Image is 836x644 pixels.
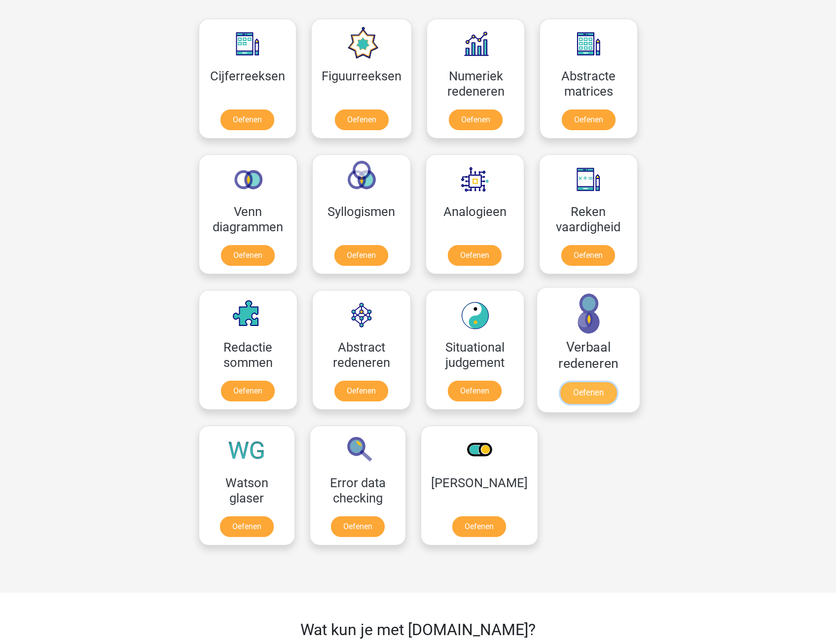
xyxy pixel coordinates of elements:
a: Oefenen [331,516,385,537]
a: Oefenen [334,381,388,401]
a: Oefenen [562,109,616,130]
a: Oefenen [448,245,502,266]
a: Oefenen [220,516,274,537]
a: Oefenen [221,381,275,401]
a: Oefenen [220,109,274,130]
h2: Wat kun je met [DOMAIN_NAME]? [228,620,608,639]
a: Oefenen [561,245,615,266]
a: Oefenen [221,245,275,266]
a: Oefenen [335,109,389,130]
a: Oefenen [452,516,506,537]
a: Oefenen [334,245,388,266]
a: Oefenen [448,381,502,401]
a: Oefenen [560,382,616,404]
a: Oefenen [449,109,503,130]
